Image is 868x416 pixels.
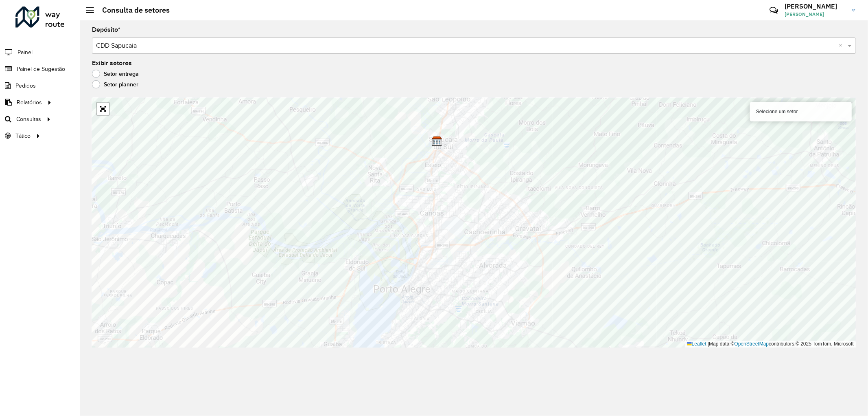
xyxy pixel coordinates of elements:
[15,81,36,90] span: Pedidos
[785,11,846,18] span: [PERSON_NAME]
[17,65,65,73] span: Painel de Sugestão
[17,98,42,107] span: Relatórios
[92,80,138,88] label: Setor planner
[97,103,109,115] a: Abrir mapa em tela cheia
[685,341,856,348] div: Map data © contributors,© 2025 TomTom, Microsoft
[92,70,139,78] label: Setor entrega
[735,341,769,347] a: OpenStreetMap
[785,2,846,10] h3: [PERSON_NAME]
[750,102,852,121] div: Selecione um setor
[92,25,120,35] label: Depósito
[17,48,33,57] span: Painel
[839,41,846,51] span: Clear all
[94,6,170,15] h2: Consulta de setores
[15,132,31,140] span: Tático
[708,341,709,347] span: |
[16,115,41,123] span: Consultas
[687,341,706,347] a: Leaflet
[765,2,783,19] a: Contato Rápido
[92,58,132,68] label: Exibir setores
